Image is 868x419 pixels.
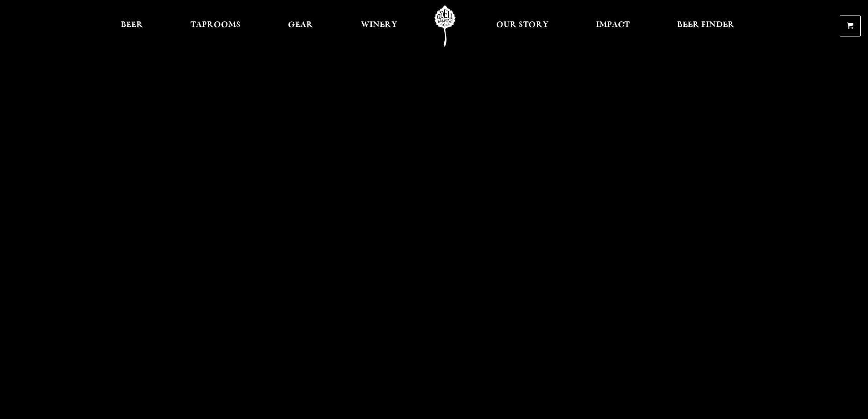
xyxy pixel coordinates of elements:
[185,5,247,47] a: Taprooms
[288,21,313,29] span: Gear
[355,5,403,47] a: Winery
[282,5,319,47] a: Gear
[361,21,397,29] span: Winery
[490,5,555,47] a: Our Story
[590,5,636,47] a: Impact
[671,5,740,47] a: Beer Finder
[496,21,549,29] span: Our Story
[115,5,149,47] a: Beer
[428,5,462,47] a: Odell Home
[596,21,630,29] span: Impact
[190,21,241,29] span: Taprooms
[121,21,143,29] span: Beer
[677,21,734,29] span: Beer Finder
